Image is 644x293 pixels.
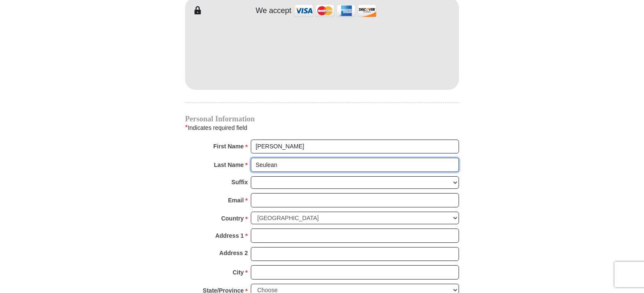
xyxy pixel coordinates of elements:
[185,122,459,133] div: Indicates required field
[185,116,459,122] h4: Personal Information
[233,266,244,278] strong: City
[231,176,248,188] strong: Suffix
[219,247,248,259] strong: Address 2
[256,6,292,16] h4: We accept
[293,2,378,20] img: credit cards accepted
[221,212,244,224] strong: Country
[215,230,244,242] strong: Address 1
[213,140,244,152] strong: First Name
[228,194,244,206] strong: Email
[214,159,244,171] strong: Last Name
